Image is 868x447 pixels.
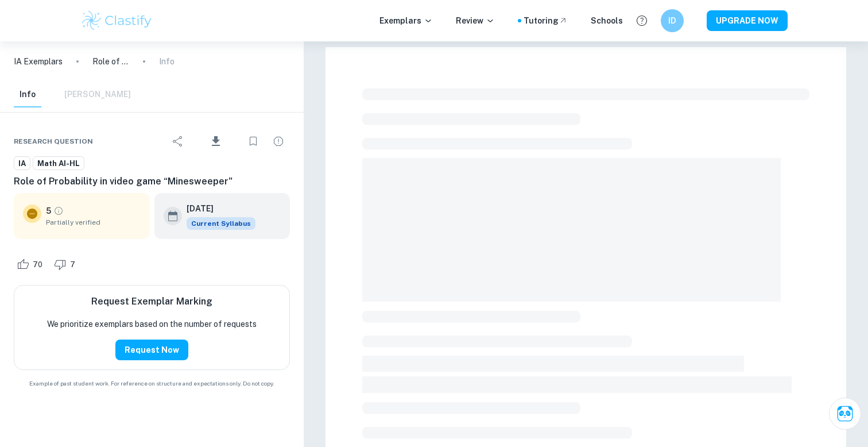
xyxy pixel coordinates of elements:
[33,158,84,169] span: Math AI-HL
[242,130,265,153] div: Bookmark
[166,130,189,153] div: Share
[379,14,433,27] p: Exemplars
[666,14,679,27] h6: ID
[187,202,246,215] h6: [DATE]
[192,126,239,156] div: Download
[591,14,623,27] a: Schools
[14,55,63,68] a: IA Exemplars
[14,255,49,273] div: Like
[80,9,153,32] img: Clastify logo
[14,82,41,107] button: Info
[707,10,788,31] button: UPGRADE NOW
[115,340,188,360] button: Request Now
[14,158,30,169] span: IA
[187,217,255,230] div: This exemplar is based on the current syllabus. Feel free to refer to it for inspiration/ideas wh...
[14,156,30,171] a: IA
[14,175,290,188] h6: Role of Probability in video game “Minesweeper"
[51,255,82,273] div: Dislike
[187,217,255,230] span: Current Syllabus
[26,259,49,271] span: 70
[91,295,212,309] h6: Request Exemplar Marking
[632,11,652,30] button: Help and Feedback
[267,130,290,153] div: Report issue
[14,136,93,147] span: Research question
[92,55,129,68] p: Role of Probability in video game “Minesweeper"
[829,398,861,430] button: Ask Clai
[159,55,175,68] p: Info
[14,379,290,388] span: Example of past student work. For reference on structure and expectations only. Do not copy.
[46,205,51,217] p: 5
[64,259,82,271] span: 7
[661,9,684,32] button: ID
[33,156,84,171] a: Math AI-HL
[524,14,568,27] a: Tutoring
[46,217,141,228] span: Partially verified
[456,14,495,27] p: Review
[47,318,257,330] p: We prioritize exemplars based on the number of requests
[53,206,64,216] a: Grade partially verified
